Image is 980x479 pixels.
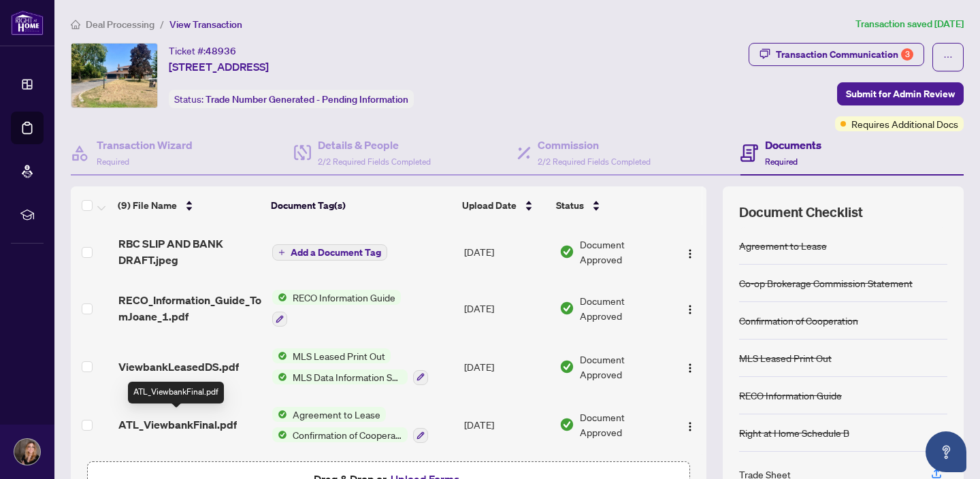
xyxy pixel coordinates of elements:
[901,48,913,61] div: 3
[71,44,157,108] img: IMG-X12336056_1.jpg
[272,407,287,422] img: Status Icon
[206,45,236,57] span: 48936
[739,276,913,291] div: Co-op Brokerage Commission Statement
[846,83,955,105] span: Submit for Admin Review
[559,359,574,374] img: Document Status
[112,186,265,225] th: (9) File Name
[685,248,696,259] img: Logo
[287,427,408,442] span: Confirmation of Cooperation
[272,348,428,385] button: Status IconMLS Leased Print OutStatus IconMLS Data Information Sheet
[169,43,236,59] div: Ticket #:
[287,407,386,422] span: Agreement to Lease
[459,337,554,396] td: [DATE]
[837,82,964,105] button: Submit for Admin Review
[272,290,287,305] img: Status Icon
[118,292,261,325] span: RECO_Information_Guide_TomJoane_1.pdf
[580,293,668,323] span: Document Approved
[679,414,701,435] button: Logo
[169,90,414,108] div: Status:
[538,156,651,167] span: 2/2 Required Fields Completed
[14,439,40,465] img: Profile Icon
[855,16,964,32] article: Transaction saved [DATE]
[287,369,408,384] span: MLS Data Information Sheet
[679,297,701,319] button: Logo
[776,44,913,65] div: Transaction Communication
[169,59,269,75] span: [STREET_ADDRESS]
[580,237,668,267] span: Document Approved
[679,356,701,378] button: Logo
[272,244,387,261] button: Add a Document Tag
[559,301,574,316] img: Document Status
[318,156,431,167] span: 2/2 Required Fields Completed
[459,396,554,455] td: [DATE]
[749,43,924,66] button: Transaction Communication3
[943,52,953,62] span: ellipsis
[118,416,237,433] span: ATL_ViewbankFinal.pdf
[685,421,696,432] img: Logo
[851,116,958,131] span: Requires Additional Docs
[457,186,551,225] th: Upload Date
[97,137,193,153] h4: Transaction Wizard
[118,359,239,375] span: ViewbankLeasedDS.pdf
[272,407,428,444] button: Status IconAgreement to LeaseStatus IconConfirmation of Cooperation
[169,18,242,31] span: View Transaction
[71,20,80,29] span: home
[765,156,798,167] span: Required
[739,203,863,222] span: Document Checklist
[287,290,401,305] span: RECO Information Guide
[11,10,44,35] img: logo
[278,249,285,256] span: plus
[559,244,574,259] img: Document Status
[160,16,164,32] li: /
[86,18,154,31] span: Deal Processing
[739,350,832,365] div: MLS Leased Print Out
[559,417,574,432] img: Document Status
[685,304,696,315] img: Logo
[739,425,849,440] div: Right at Home Schedule B
[265,186,457,225] th: Document Tag(s)
[272,243,387,261] button: Add a Document Tag
[128,382,224,403] div: ATL_ViewbankFinal.pdf
[679,241,701,263] button: Logo
[206,93,408,105] span: Trade Number Generated - Pending Information
[551,186,669,225] th: Status
[739,313,858,328] div: Confirmation of Cooperation
[97,156,129,167] span: Required
[765,137,821,153] h4: Documents
[291,248,381,257] span: Add a Document Tag
[272,369,287,384] img: Status Icon
[272,427,287,442] img: Status Icon
[556,198,584,213] span: Status
[685,363,696,374] img: Logo
[739,238,827,253] div: Agreement to Lease
[739,388,842,403] div: RECO Information Guide
[459,279,554,337] td: [DATE]
[118,198,177,213] span: (9) File Name
[287,348,391,363] span: MLS Leased Print Out
[538,137,651,153] h4: Commission
[580,410,668,440] span: Document Approved
[459,225,554,279] td: [DATE]
[318,137,431,153] h4: Details & People
[462,198,517,213] span: Upload Date
[580,352,668,382] span: Document Approved
[118,235,261,268] span: RBC SLIP AND BANK DRAFT.jpeg
[272,290,401,327] button: Status IconRECO Information Guide
[272,348,287,363] img: Status Icon
[926,431,966,472] button: Open asap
